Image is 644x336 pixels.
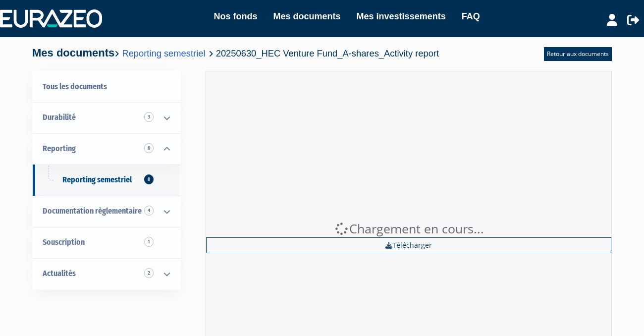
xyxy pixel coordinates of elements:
[206,237,611,253] a: Télécharger
[206,220,611,238] div: Chargement en cours...
[33,102,180,133] a: Durabilité 3
[144,143,154,153] span: 8
[43,206,142,216] span: Documentation règlementaire
[33,165,180,196] a: Reporting semestriel8
[214,9,258,23] a: Nos fonds
[43,269,76,278] span: Actualités
[43,237,85,247] span: Souscription
[43,112,76,122] span: Durabilité
[273,9,341,23] a: Mes documents
[33,71,180,103] a: Tous les documents
[33,196,180,227] a: Documentation règlementaire 4
[144,237,154,247] span: 1
[544,47,612,61] a: Retour aux documents
[144,268,154,278] span: 2
[462,9,480,23] a: FAQ
[122,48,205,58] a: Reporting semestriel
[144,206,154,216] span: 4
[43,144,76,153] span: Reporting
[144,112,154,122] span: 3
[144,174,154,184] span: 8
[33,258,180,289] a: Actualités 2
[357,9,446,23] a: Mes investissements
[33,133,180,165] a: Reporting 8
[33,227,180,258] a: Souscription1
[32,47,439,59] h4: Mes documents
[216,48,439,58] span: 20250630_HEC Venture Fund_A-shares_Activity report
[62,175,132,184] span: Reporting semestriel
